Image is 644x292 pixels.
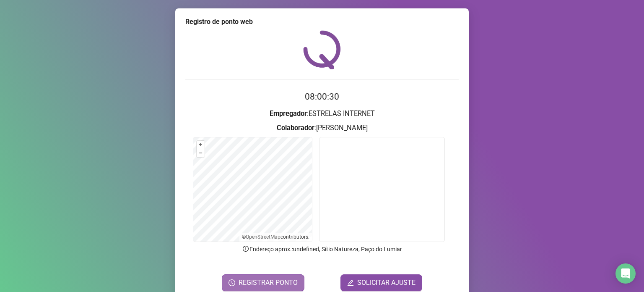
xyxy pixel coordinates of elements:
[222,274,304,291] button: REGISTRAR PONTO
[185,17,459,27] div: Registro de ponto web
[615,263,636,284] div: Open Intercom Messenger
[242,234,309,240] li: © contributors.
[277,124,314,132] strong: Colaborador
[347,279,354,286] span: edit
[197,141,205,149] button: +
[270,110,307,118] strong: Empregador
[229,279,235,286] span: clock-circle
[305,92,339,102] time: 08:00:30
[185,245,459,254] p: Endereço aprox. : undefined, Sítio Natureza, Paço do Lumiar
[197,149,205,157] button: –
[357,278,415,288] span: SOLICITAR AJUSTE
[239,278,298,288] span: REGISTRAR PONTO
[185,123,459,134] h3: : [PERSON_NAME]
[185,108,459,119] h3: : ESTRELAS INTERNET
[340,274,422,291] button: editSOLICITAR AJUSTE
[242,245,249,253] span: info-circle
[303,30,341,69] img: QRPoint
[246,234,280,240] a: OpenStreetMap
